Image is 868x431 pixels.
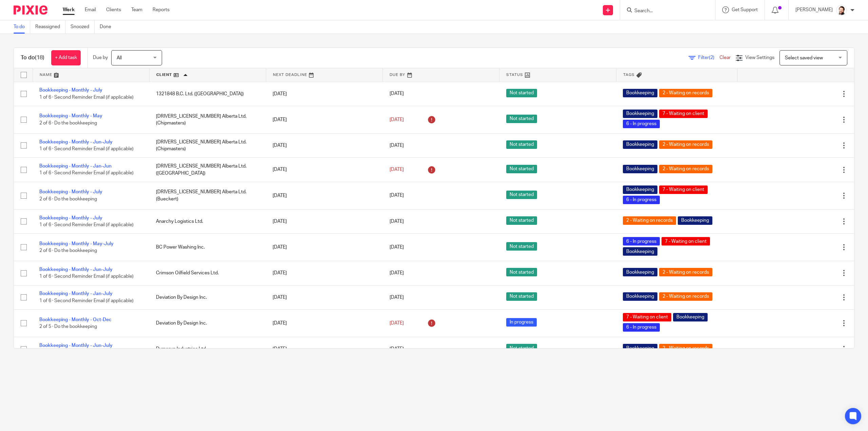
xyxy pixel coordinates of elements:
span: [DATE] [390,92,404,96]
span: [DATE] [390,167,404,172]
span: 1 of 6 · Second Reminder Email (if applicable) [39,274,134,279]
span: 2 - Waiting on records [659,268,712,276]
span: 2 of 6 · Do the bookkeeping [39,121,97,125]
a: Email [85,6,96,13]
span: Bookkeeping [623,185,657,194]
span: Select saved view [785,56,823,60]
td: [DRIVERS_LICENSE_NUMBER] Alberta Ltd. (Bueckert) [149,182,266,209]
td: Deviation By Design Inc. [149,310,266,337]
span: 1 of 6 · Second Reminder Email (if applicable) [39,222,134,227]
td: [DRIVERS_LICENSE_NUMBER] Alberta Ltd. (Chipmasters) [149,106,266,133]
span: 1 of 6 · Second Reminder Email (if applicable) [39,298,134,303]
span: [DATE] [390,245,404,250]
span: Not started [506,268,537,276]
span: 6 - In progress [623,323,660,332]
span: Bookkeeping [623,268,657,276]
span: 2 - Waiting on records [659,292,712,301]
span: 7 - Waiting on client [659,185,708,194]
span: Bookkeeping [623,110,657,118]
td: [DATE] [266,106,382,133]
span: 6 - In progress [623,120,660,128]
span: 6 - In progress [623,196,660,204]
span: 2 - Waiting on records [659,140,712,149]
td: [DATE] [266,261,382,285]
a: + Add task [51,50,81,65]
td: [DATE] [266,182,382,209]
span: Bookkeeping [623,344,657,352]
span: Not started [506,165,537,173]
h1: To do [21,54,44,61]
span: Bookkeeping [623,140,657,149]
td: Crimson Oilfield Services Ltd. [149,261,266,285]
span: 1 of 6 · Second Reminder Email (if applicable) [39,95,134,100]
a: Bookkeeping - Monthly - Jun-July [39,140,113,144]
span: 7 - Waiting on client [623,313,671,321]
span: Not started [506,344,537,352]
td: [DRIVERS_LICENSE_NUMBER] Alberta Ltd. ([GEOGRAPHIC_DATA]) [149,158,266,182]
td: [DATE] [266,133,382,157]
span: Bookkeeping [623,165,657,173]
span: 7 - Waiting on client [659,110,708,118]
span: 1 of 6 · Second Reminder Email (if applicable) [39,171,134,176]
a: Bookkeeping - Monthly - July [39,216,102,220]
td: [DATE] [266,158,382,182]
td: Dymasyn Industries Ltd. [149,337,266,361]
span: Get Support [732,7,758,12]
img: Jayde%20Headshot.jpg [836,5,847,16]
span: (18) [35,55,44,60]
span: Not started [506,115,537,123]
span: [DATE] [390,117,404,122]
a: Work [63,6,75,13]
a: Bookkeeping - Monthly - Jan-Jun [39,164,112,169]
span: [DATE] [390,193,404,198]
span: Bookkeeping [673,313,708,321]
td: [DATE] [266,337,382,361]
a: Snoozed [71,20,95,34]
span: Bookkeeping [623,247,657,256]
span: All [117,56,122,60]
a: Bookkeeping - Monthly - Oct-Dec [39,317,112,322]
span: Bookkeeping [623,89,657,97]
span: 7 - Waiting on client [662,237,710,246]
span: Bookkeeping [623,292,657,301]
span: In progress [506,318,537,327]
span: [DATE] [390,219,404,224]
span: 2 of 5 · Do the bookkeeping [39,324,97,329]
a: Clear [719,55,731,60]
td: [DATE] [266,310,382,337]
a: Team [131,6,142,13]
span: Not started [506,216,537,225]
p: Due by [93,54,108,61]
a: To do [14,20,30,34]
span: Not started [506,191,537,199]
span: Bookkeeping [678,216,712,225]
span: [DATE] [390,295,404,300]
td: [DATE] [266,209,382,233]
img: Pixie [14,5,47,15]
a: Bookkeeping - Monthly - July [39,190,102,194]
span: 2 - Waiting on records [659,344,712,352]
a: Bookkeeping - Monthly - May [39,114,102,118]
a: Bookkeeping - Monthly - Jan-July [39,291,113,296]
span: [DATE] [390,143,404,148]
span: 2 - Waiting on records [623,216,676,225]
a: Bookkeeping - Monthly - Jun-July [39,343,113,348]
a: Done [100,20,116,34]
td: BC Power Washing Inc. [149,234,266,261]
a: Reports [153,6,170,13]
a: Bookkeeping - Monthly - July [39,88,102,93]
span: (2) [709,55,714,60]
a: Clients [106,6,121,13]
span: 2 of 6 · Do the bookkeeping [39,197,97,201]
td: [DATE] [266,82,382,106]
a: Bookkeeping - Monthly - May-July [39,241,114,246]
td: Anarchy Logistics Ltd. [149,209,266,233]
input: Search [634,8,695,14]
span: Tags [623,73,635,77]
td: [DRIVERS_LICENSE_NUMBER] Alberta Ltd. (Chipmasters) [149,133,266,157]
td: Deviation By Design Inc. [149,285,266,309]
span: Not started [506,140,537,149]
span: 6 - In progress [623,237,660,246]
span: 2 of 6 · Do the bookkeeping [39,248,97,253]
span: [DATE] [390,347,404,351]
